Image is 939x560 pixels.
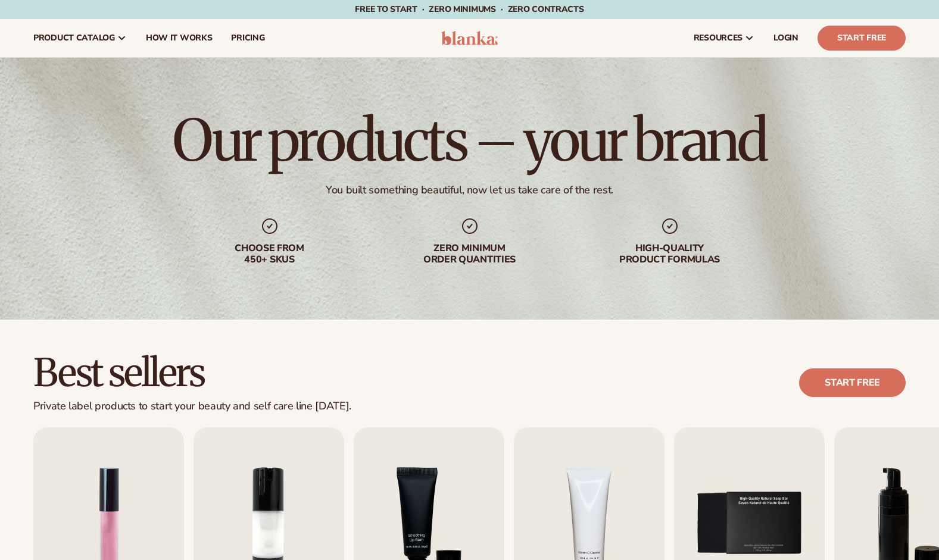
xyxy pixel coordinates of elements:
[173,112,766,169] h1: Our products – your brand
[773,33,798,43] span: LOGIN
[764,19,808,57] a: LOGIN
[594,243,746,265] div: High-quality product formulas
[694,33,743,43] span: resources
[24,19,136,57] a: product catalog
[394,243,546,265] div: Zero minimum order quantities
[684,19,764,57] a: resources
[136,19,222,57] a: How It Works
[33,33,115,43] span: product catalog
[231,33,264,43] span: pricing
[33,400,351,413] div: Private label products to start your beauty and self care line [DATE].
[818,26,906,51] a: Start Free
[146,33,213,43] span: How It Works
[355,4,584,15] span: Free to start · ZERO minimums · ZERO contracts
[222,19,274,57] a: pricing
[33,353,351,393] h2: Best sellers
[326,183,613,197] div: You built something beautiful, now let us take care of the rest.
[799,368,906,397] a: Start free
[441,31,498,45] img: logo
[194,243,346,265] div: Choose from 450+ Skus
